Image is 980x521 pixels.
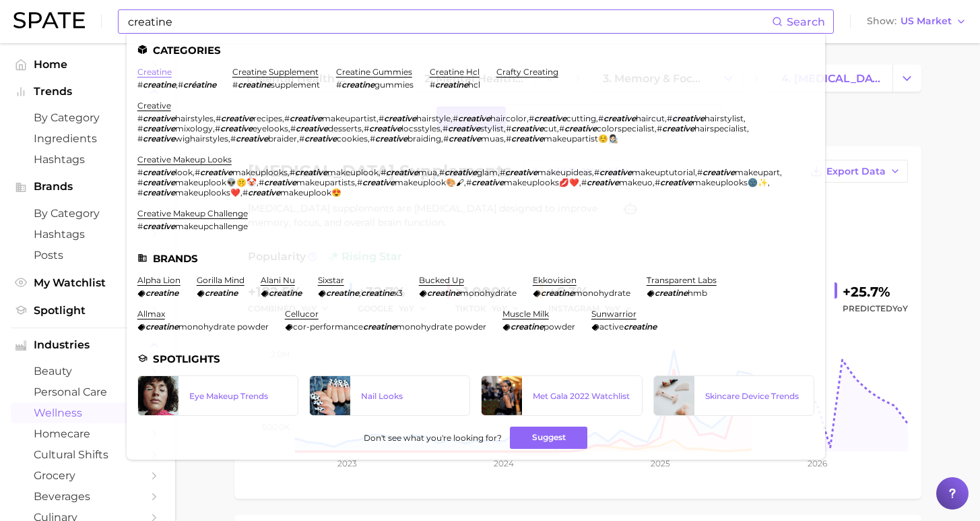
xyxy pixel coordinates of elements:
[662,123,694,133] em: creative
[143,123,175,133] em: creative
[544,133,618,144] span: makeupartist☺️👩🏻‍🎨
[381,167,386,177] span: #
[197,275,244,285] a: gorilla mind
[364,123,369,133] span: #
[137,177,143,187] span: #
[336,67,412,77] a: creatine gummies
[34,469,141,482] span: grocery
[145,288,178,298] em: creatine
[137,44,814,56] li: Categories
[735,167,780,177] span: makeupart
[11,54,164,75] a: Home
[178,80,183,90] span: #
[296,123,328,133] em: creative
[11,82,164,102] button: Trends
[574,288,630,298] span: monohydrate
[667,113,672,123] span: #
[361,288,394,298] em: creatine
[175,167,193,177] span: look
[326,288,359,298] em: creatine
[253,123,288,133] span: eyelooks
[178,321,269,332] span: monohydrate powder
[309,375,470,416] a: Nail Looks
[304,133,337,144] em: creative
[175,177,257,187] span: makeuplook👽🤫🤡
[603,113,636,123] em: creative
[34,386,141,398] span: personal care
[481,375,642,416] a: Met Gala 2022 Watchlist
[195,167,200,177] span: #
[435,80,468,90] em: creatine
[657,123,662,133] span: #
[293,321,363,332] span: cor-performance
[505,167,537,177] em: creative
[480,123,504,133] span: stylist
[619,177,653,187] span: makeuo
[205,288,238,298] em: creatine
[594,167,599,177] span: #
[468,80,480,90] span: hcl
[137,208,248,218] a: creative makeup challenge
[544,123,557,133] span: cut
[471,177,504,187] em: creative
[137,375,298,416] a: Eye Makeup Trends
[370,133,375,144] span: #
[34,228,141,241] span: Hashtags
[143,113,175,123] em: creative
[11,149,164,170] a: Hashtags
[655,177,660,187] span: #
[506,133,511,144] span: #
[439,167,445,177] span: #
[232,80,238,90] span: #
[11,486,164,507] a: beverages
[587,177,619,187] em: creative
[781,72,881,85] span: 4. [MEDICAL_DATA] supplements
[337,133,368,144] span: cookies
[361,391,459,401] div: Nail Looks
[13,12,85,28] img: SPATE
[692,177,768,187] span: makeuplooks🌚✨
[137,275,181,285] a: alpha lion
[419,275,464,285] a: bucked up
[137,309,165,319] a: allmax
[175,221,248,231] span: makeupchallenge
[296,177,355,187] span: makeupartists
[34,58,141,71] span: Home
[770,65,892,92] a: 4. [MEDICAL_DATA] supplements
[529,113,534,123] span: #
[290,123,296,133] span: #
[11,402,164,423] a: wellness
[143,167,175,177] em: creative
[264,177,296,187] em: creative
[253,113,282,123] span: recipes
[407,133,441,144] span: braiding
[11,107,164,128] a: by Category
[636,113,665,123] span: haircut
[362,177,395,187] em: creative
[34,427,141,440] span: homecare
[416,113,451,123] span: hairstyle
[386,167,418,177] em: creative
[261,275,295,285] a: alani nu
[599,167,632,177] em: creative
[537,167,592,177] span: makeupideas
[221,113,253,123] em: creative
[328,123,362,133] span: desserts
[248,187,280,197] em: creative
[34,111,141,124] span: by Category
[460,288,517,298] span: monohydrate
[259,177,264,187] span: #
[137,67,172,77] a: creatine
[284,113,290,123] span: #
[34,339,141,351] span: Industries
[269,288,302,298] em: creatine
[705,391,803,401] div: Skincare Device Trends
[510,427,587,449] button: Suggest
[285,309,319,319] a: cellucor
[599,321,624,332] span: active
[34,181,141,193] span: Brands
[137,353,814,365] li: Spotlights
[137,253,814,264] li: Brands
[11,335,164,355] button: Industries
[341,80,374,90] em: creatine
